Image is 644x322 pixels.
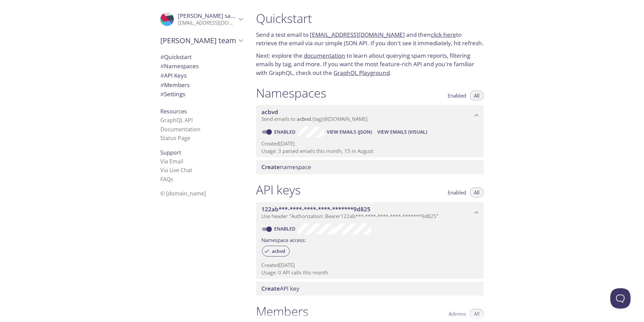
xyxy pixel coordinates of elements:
[333,69,390,77] a: GraphQL Playground
[261,115,367,122] span: Send emails to . {tag} @[DOMAIN_NAME]
[160,190,206,197] span: © [DOMAIN_NAME]
[261,147,478,155] p: Usage: 3 parsed emails this month, 15 in August
[256,281,484,296] div: Create API Key
[155,80,248,90] div: Members
[160,53,192,61] span: Quickstart
[170,176,173,183] span: s
[261,140,478,147] p: Created [DATE]
[160,36,236,45] span: [PERSON_NAME] team
[160,53,164,61] span: #
[261,262,478,269] p: Created [DATE]
[431,31,456,38] a: click here
[160,81,164,89] span: #
[155,32,248,49] div: Nguyen's team
[297,115,311,122] span: acbvd
[377,128,427,136] span: View Emails (Visual)
[327,128,372,136] span: View Emails (JSON)
[178,20,236,26] p: [EMAIL_ADDRESS][DOMAIN_NAME]
[155,61,248,71] div: Namespaces
[155,8,248,30] div: Nguyen sang
[160,81,190,89] span: Members
[261,269,478,276] p: Usage: 0 API calls this month
[444,90,470,101] button: Enabled
[324,127,375,137] button: View Emails (JSON)
[256,304,309,319] h1: Members
[155,89,248,99] div: Team Settings
[160,108,187,115] span: Resources
[256,51,484,77] p: Next: explore the to learn about querying spam reports, filtering emails by tag, and more. If you...
[160,62,199,70] span: Namespaces
[261,108,278,116] span: acbvd
[261,235,306,244] label: Namespace access:
[160,158,183,165] a: Via Email
[160,62,164,70] span: #
[256,85,326,101] h1: Namespaces
[375,127,430,137] button: View Emails (Visual)
[256,30,484,48] p: Send a test email to and then to retrieve the email via our simple JSON API. If you don't see it ...
[610,288,631,308] iframe: Help Scout Beacon - Open
[155,52,248,62] div: Quickstart
[160,126,200,133] a: Documentation
[160,149,181,156] span: Support
[273,225,298,232] a: Enabled
[470,309,484,319] button: All
[160,176,173,183] a: FAQ
[470,90,484,101] button: All
[160,72,187,79] span: API Keys
[304,52,345,59] a: documentation
[178,12,237,20] span: [PERSON_NAME] sang
[261,163,311,171] span: namespace
[160,72,164,79] span: #
[261,285,280,292] span: Create
[256,160,484,174] div: Create namespace
[261,285,299,292] span: API key
[261,163,280,171] span: Create
[256,11,484,26] h1: Quickstart
[160,134,190,142] a: Status Page
[256,105,484,126] div: acbvd namespace
[310,31,405,38] a: [EMAIL_ADDRESS][DOMAIN_NAME]
[470,187,484,197] button: All
[160,90,185,98] span: Settings
[160,166,192,174] a: Via Live Chat
[268,248,289,254] span: acbvd
[445,309,470,319] button: Admins
[160,116,193,124] a: GraphQL API
[160,90,164,98] span: #
[273,129,298,135] a: Enabled
[444,187,470,197] button: Enabled
[155,71,248,80] div: API Keys
[262,246,290,257] div: acbvd
[256,182,301,197] h1: API keys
